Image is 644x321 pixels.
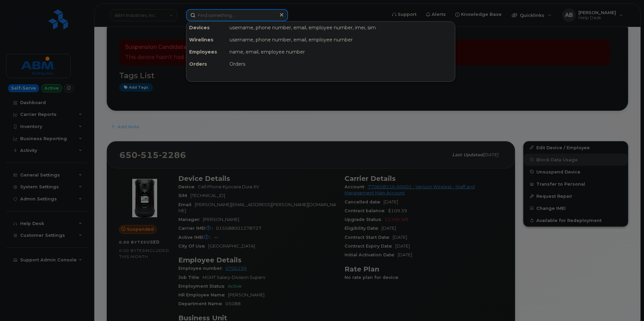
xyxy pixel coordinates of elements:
[227,46,455,58] div: name, email, employee number
[227,58,455,70] div: Orders
[186,9,288,21] input: Find something...
[186,46,227,58] div: Employees
[186,22,227,34] div: Devices
[186,34,227,46] div: Wirelines
[186,58,227,70] div: Orders
[227,34,455,46] div: username, phone number, email, employee number
[227,22,455,34] div: username, phone number, email, employee number, imei, sim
